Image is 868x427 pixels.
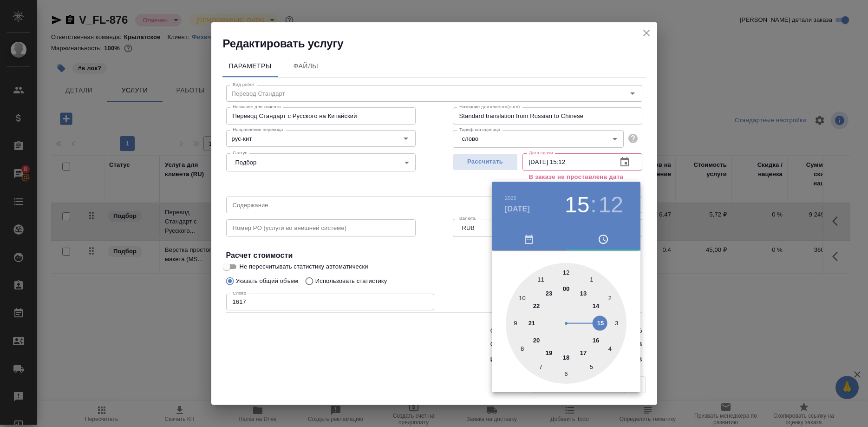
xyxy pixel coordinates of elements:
[590,192,596,218] h3: :
[505,204,530,215] button: [DATE]
[565,192,589,218] button: 15
[505,195,516,201] button: 2025
[599,192,623,218] button: 12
